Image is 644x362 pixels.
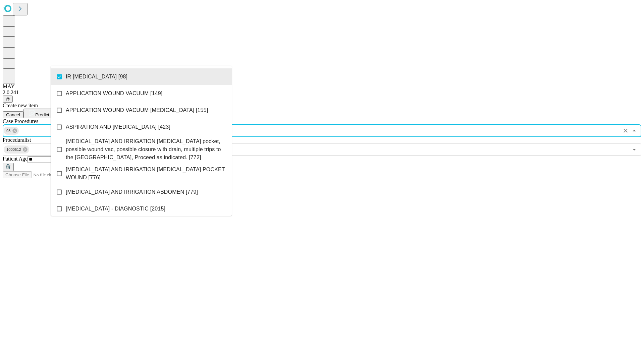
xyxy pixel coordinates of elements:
[3,83,641,89] div: MAY
[66,73,127,81] span: IR [MEDICAL_DATA] [98]
[4,145,29,154] div: 1000512
[630,126,639,135] button: Close
[621,126,630,135] button: Clear
[66,106,208,114] span: APPLICATION WOUND VACUUM [MEDICAL_DATA] [155]
[23,109,54,118] button: Predict
[630,145,639,154] button: Open
[4,127,19,135] div: 98
[6,112,20,117] span: Cancel
[66,166,226,182] span: [MEDICAL_DATA] AND IRRIGATION [MEDICAL_DATA] POCKET WOUND [776]
[3,96,13,103] button: @
[3,111,23,118] button: Cancel
[66,188,198,196] span: [MEDICAL_DATA] AND IRRIGATION ABDOMEN [779]
[66,89,162,98] span: APPLICATION WOUND VACUUM [149]
[3,118,38,124] span: Scheduled Procedure
[66,205,165,213] span: [MEDICAL_DATA] - DIAGNOSTIC [2015]
[3,89,641,96] div: 2.0.241
[5,97,10,102] span: @
[4,127,13,135] span: 98
[3,156,28,162] span: Patient Age
[35,112,49,117] span: Predict
[3,103,38,108] span: Create new item
[3,137,31,143] span: Proceduralist
[66,137,226,162] span: [MEDICAL_DATA] AND IRRIGATION [MEDICAL_DATA] pocket, possible wound vac, possible closure with dr...
[66,123,170,131] span: ASPIRATION AND [MEDICAL_DATA] [423]
[4,146,24,154] span: 1000512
